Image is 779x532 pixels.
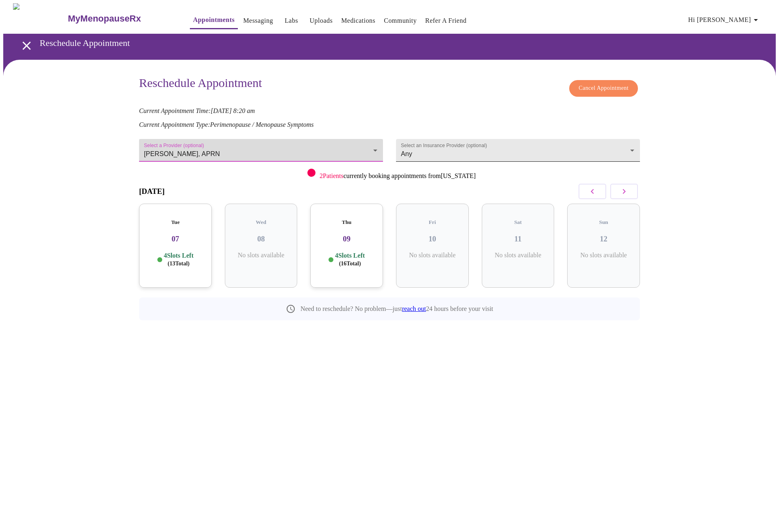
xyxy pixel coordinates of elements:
[168,261,189,267] span: ( 13 Total)
[422,13,470,29] button: Refer a Friend
[190,12,238,29] button: Appointments
[425,15,467,26] a: Refer a Friend
[40,38,734,48] h3: Reschedule Appointment
[574,252,633,259] p: No slots available
[300,305,493,313] p: Need to reschedule? No problem—just 24 hours before your visit
[285,15,298,26] a: Labs
[67,4,174,33] a: MyMenopauseRx
[146,219,205,226] h5: Tue
[341,15,375,26] a: Medications
[403,235,462,243] h3: 10
[384,15,417,26] a: Community
[320,172,476,180] p: currently booking appointments from [US_STATE]
[403,219,462,226] h5: Fri
[685,12,764,28] button: Hi [PERSON_NAME]
[279,13,305,29] button: Labs
[193,14,235,26] a: Appointments
[146,235,205,243] h3: 07
[574,235,633,243] h3: 12
[574,219,633,226] h5: Sun
[381,13,420,29] button: Community
[317,235,376,243] h3: 09
[310,15,333,26] a: Uploads
[307,13,336,29] button: Uploads
[164,252,194,267] p: 4 Slots Left
[402,305,426,312] a: reach out
[403,252,462,259] p: No slots available
[139,139,383,162] div: [PERSON_NAME], APRN
[320,172,344,179] span: 2 Patients
[68,13,141,24] h3: MyMenopauseRx
[139,187,165,196] h3: [DATE]
[488,219,548,226] h5: Sat
[15,34,39,58] button: open drawer
[231,235,291,243] h3: 08
[688,14,761,26] span: Hi [PERSON_NAME]
[488,235,548,243] h3: 11
[488,252,548,259] p: No slots available
[243,15,273,26] a: Messaging
[139,76,262,93] h3: Reschedule Appointment
[13,3,67,34] img: MyMenopauseRx Logo
[139,121,313,128] em: Current Appointment Type: Perimenopause / Menopause Symptoms
[569,80,638,97] button: Cancel Appointment
[579,83,629,93] span: Cancel Appointment
[231,219,291,226] h5: Wed
[317,219,376,226] h5: Thu
[338,13,379,29] button: Medications
[396,139,640,162] div: Any
[335,252,365,267] p: 4 Slots Left
[339,261,361,267] span: ( 16 Total)
[139,107,255,114] em: Current Appointment Time: [DATE] 8:20 am
[240,13,276,29] button: Messaging
[231,252,291,259] p: No slots available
